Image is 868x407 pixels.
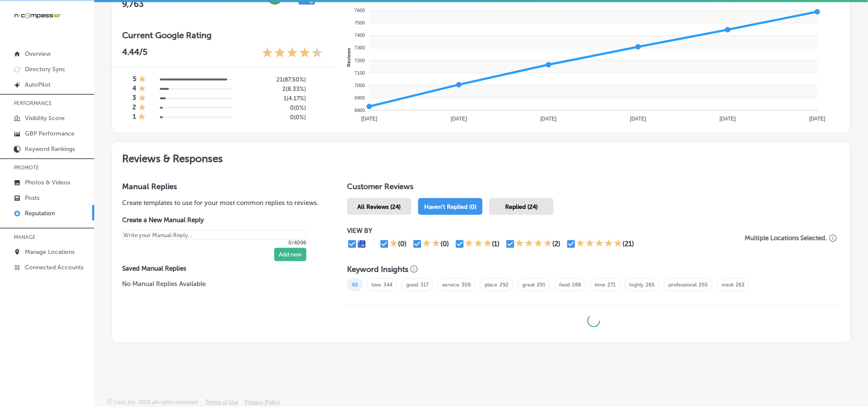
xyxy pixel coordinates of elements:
h3: Current Google Rating [122,30,323,40]
h5: 2 ( 8.33% ) [248,85,306,93]
p: AutoPilot [25,81,51,88]
h4: 5 [133,75,136,84]
img: 660ab0bf-5cc7-4cb8-ba1c-48b5ae0f18e60NCTV_CLogo_TV_Black_-500x88.png [14,12,61,20]
tspan: [DATE] [451,116,467,122]
a: food [559,282,570,288]
span: Replied (24) [505,203,538,211]
div: 1 Star [138,94,146,103]
h2: Reviews & Responses [112,142,850,172]
div: 1 Star [138,75,146,84]
h5: 1 ( 4.17% ) [248,95,306,102]
tspan: 7200 [355,58,365,63]
label: Saved Manual Replies [122,265,320,272]
h4: 4 [132,84,136,94]
div: (1) [492,240,500,248]
a: great [522,282,535,288]
h3: Keyword Insights [347,265,408,274]
p: Create templates to use for your most common replies to reviews. [122,198,320,208]
tspan: 7400 [355,33,365,38]
h3: Manual Replies [122,182,320,191]
p: Locl, Inc. 2025 all rights reserved. [114,399,199,405]
a: 265 [646,282,655,288]
div: 1 Star [138,84,146,94]
a: meat [721,282,733,288]
tspan: [DATE] [809,116,826,122]
div: (0) [440,240,449,248]
p: Directory Sync [25,66,66,73]
p: Visibility Score [25,115,65,122]
a: love [371,282,381,288]
p: Keyword Rankings [25,145,75,153]
p: Overview [25,50,51,57]
a: 317 [420,282,428,288]
p: Reputation [25,210,55,217]
div: 3 Stars [465,239,492,249]
span: All [347,278,362,291]
p: Multiple Locations Selected. [745,234,827,242]
p: 4.44 /5 [122,47,147,60]
p: GBP Performance [25,130,75,137]
button: Add new [274,248,306,261]
h4: 2 [132,103,136,113]
div: 1 Star [138,113,146,122]
div: 1 Star [138,103,146,113]
tspan: [DATE] [720,116,736,122]
textarea: Create your Quick Reply [122,230,306,240]
p: VIEW BY [347,227,742,235]
div: 4 Stars [515,239,552,249]
div: 2 Stars [422,239,440,249]
a: 306 [461,282,471,288]
div: 4.44 Stars [262,47,323,60]
span: Haven't Replied (0) [424,203,476,211]
a: 271 [608,282,616,288]
tspan: 6900 [355,95,365,100]
a: place [485,282,497,288]
a: 263 [736,282,745,288]
p: Manage Locations [25,248,75,256]
a: 291 [537,282,545,288]
tspan: 7500 [355,21,365,26]
p: Posts [25,194,39,202]
tspan: [DATE] [541,116,557,122]
a: 288 [572,282,581,288]
h5: 0 ( 0% ) [248,114,306,121]
h4: 3 [132,94,136,103]
h5: 0 ( 0% ) [248,104,306,112]
div: 1 Star [389,239,398,249]
p: No Manual Replies Available [122,279,320,289]
h4: 1 [133,113,136,122]
tspan: 6800 [355,108,365,113]
tspan: 7600 [355,8,365,13]
a: service [442,282,459,288]
p: Connected Accounts [25,264,84,271]
a: professional [668,282,697,288]
a: highly [629,282,644,288]
label: Create a New Manual Reply [122,216,306,224]
tspan: 7100 [355,70,365,75]
div: 5 Stars [576,239,623,249]
a: 344 [383,282,392,288]
div: (2) [552,240,560,248]
a: 292 [500,282,509,288]
div: (0) [398,240,407,248]
tspan: [DATE] [361,116,377,122]
a: good [406,282,418,288]
text: Reviews [346,48,351,67]
p: 0/4096 [122,240,306,246]
tspan: 7000 [355,83,365,88]
tspan: 7300 [355,45,365,51]
span: All Reviews (24) [358,203,401,211]
h1: Customer Reviews [347,182,840,195]
a: time [595,282,605,288]
h5: 21 ( 87.50% ) [248,76,306,83]
a: 265 [699,282,708,288]
div: (21) [623,240,634,248]
p: Photos & Videos [25,179,70,186]
tspan: [DATE] [630,116,647,122]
